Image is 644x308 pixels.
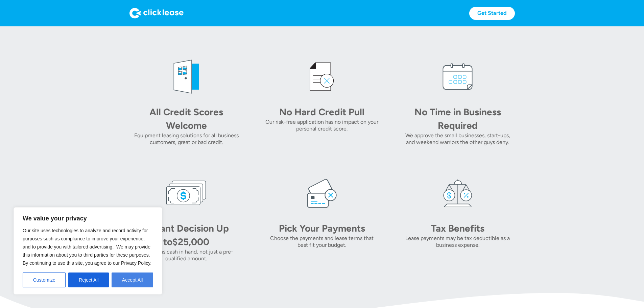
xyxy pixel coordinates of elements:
[410,105,505,132] div: No Time in Business Required
[23,273,66,287] button: Customize
[401,132,515,146] div: We approve the small businesses, start-ups, and weekend warriors the other guys deny.
[302,173,342,213] img: card icon
[144,222,229,247] div: Instant Decision Up to
[112,273,153,287] button: Accept All
[275,221,369,235] div: Pick Your Payments
[410,221,505,235] div: Tax Benefits
[265,235,379,248] div: Choose the payments and lease terms that best fit your budget.
[275,105,369,119] div: No Hard Credit Pull
[265,119,379,132] div: Our risk-free application has no impact on your personal credit score.
[469,7,515,20] a: Get Started
[166,173,207,213] img: money icon
[129,248,243,262] div: As good as cash in hand, not just a pre-qualified amount.
[23,214,153,222] p: We value your privacy
[129,8,184,19] img: Logo
[437,173,478,213] img: tax icon
[401,235,515,248] div: Lease payments may be tax deductible as a business expense.
[437,56,478,97] img: calendar icon
[139,105,234,132] div: All Credit Scores Welcome
[23,228,151,266] span: Our site uses technologies to analyze and record activity for purposes such as compliance to impr...
[129,132,243,146] div: Equipment leasing solutions for all business customers, great or bad credit.
[172,236,209,247] div: $25,000
[166,56,207,97] img: welcome icon
[14,207,162,294] div: We value your privacy
[302,56,342,97] img: credit icon
[68,273,109,287] button: Reject All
